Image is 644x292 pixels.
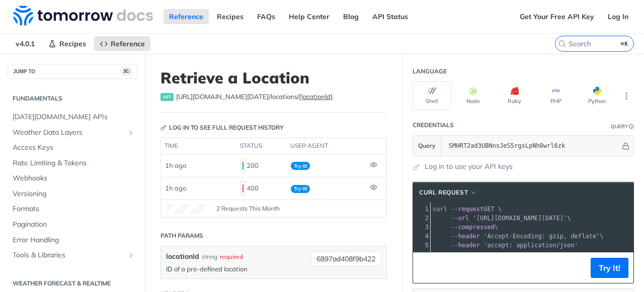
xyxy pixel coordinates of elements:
span: get [160,93,174,101]
span: Webhooks [13,173,135,183]
div: QueryInformation [611,123,634,130]
span: 1h ago [165,161,186,169]
h2: Fundamentals [8,94,137,103]
a: Webhooks [8,171,137,186]
div: required [220,252,243,261]
button: Try It! [591,258,628,278]
a: [DATE][DOMAIN_NAME] APIs [8,110,137,125]
span: Recipes [59,39,86,48]
span: v4.0.1 [10,36,40,51]
span: Formats [13,204,135,214]
span: 400 [243,184,244,192]
a: Recipes [43,36,92,51]
span: cURL Request [419,188,468,197]
span: 2 Requests This Month [216,204,280,213]
span: '[URL][DOMAIN_NAME][DATE]' [472,215,567,222]
svg: More ellipsis [622,91,631,101]
a: Error Handling [8,233,137,248]
div: Credentials [413,121,454,130]
div: 2 [413,214,430,223]
button: cURL Request [416,187,481,198]
span: 'Accept-Encoding: gzip, deflate' [484,233,600,240]
span: GET \ [433,206,502,213]
span: Error Handling [13,235,135,245]
button: JUMP TO⌘/ [8,64,137,79]
a: FAQs [252,9,281,24]
a: Reference [164,9,209,24]
span: curl [433,206,447,213]
button: More Languages [619,88,634,104]
img: Tomorrow.io Weather API Docs [13,6,153,26]
span: --compressed [451,224,495,231]
a: Help Center [283,9,335,24]
a: Reference [94,36,150,51]
span: \ [433,224,498,231]
button: Node [454,81,493,110]
a: Log In [602,9,634,24]
button: Show subpages for Weather Data Layers [127,129,135,137]
div: 200 [240,157,283,174]
a: Versioning [8,186,137,202]
span: --header [451,242,480,249]
button: PHP [536,81,575,110]
i: Information [629,124,634,129]
button: Show subpages for Tools & Libraries [127,251,135,259]
span: Reference [111,39,145,48]
button: Python [578,81,616,110]
span: --request [451,206,484,213]
div: Language [413,67,447,76]
a: Access Keys [8,140,137,155]
button: Query [413,136,441,156]
span: 200 [243,162,244,170]
span: 'accept: application/json' [484,242,578,249]
input: apikey [444,136,620,156]
a: Recipes [211,9,249,24]
a: Tools & LibrariesShow subpages for Tools & Libraries [8,248,137,263]
span: Versioning [13,189,135,199]
div: 1 [413,205,430,214]
a: Pagination [8,217,137,232]
label: {locationId} [299,92,333,101]
span: https://api.tomorrow.io/v4/locations/{locationId} [176,92,333,102]
div: Path Params [160,231,203,240]
span: --header [451,233,480,240]
h1: Retrieve a Location [160,69,387,87]
span: \ [433,233,604,240]
label: locationId [166,251,199,262]
div: Log in to see full request history [160,123,284,132]
span: Rate Limiting & Tokens [13,158,135,168]
a: Weather Data LayersShow subpages for Weather Data Layers [8,125,137,140]
span: ⌘/ [121,67,132,76]
a: Blog [338,9,364,24]
a: API Status [367,9,414,24]
button: Hide [620,141,631,151]
span: 1h ago [165,184,186,192]
th: time [161,138,236,154]
div: string [202,252,217,261]
svg: Key [160,125,167,131]
span: \ [433,215,571,222]
span: Access Keys [13,143,135,153]
th: user agent [287,138,366,154]
canvas: Line Graph [166,204,206,214]
button: Ruby [495,81,534,110]
div: 400 [240,180,283,197]
span: Weather Data Layers [13,128,124,138]
span: --url [451,215,469,222]
span: Query [418,141,436,150]
svg: Search [558,40,566,48]
p: ID of a pre-defined location [166,264,306,273]
a: Rate Limiting & Tokens [8,156,137,171]
div: 4 [413,232,430,241]
div: 5 [413,241,430,250]
span: [DATE][DOMAIN_NAME] APIs [13,112,135,122]
th: status [236,138,287,154]
a: Get Your Free API Key [514,9,600,24]
a: Log in to use your API keys [425,161,513,172]
span: Pagination [13,220,135,230]
span: Tools & Libraries [13,250,124,260]
div: Query [611,123,628,130]
kbd: ⌘K [618,39,631,49]
button: Copy to clipboard [418,260,432,275]
button: Shell [413,81,451,110]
